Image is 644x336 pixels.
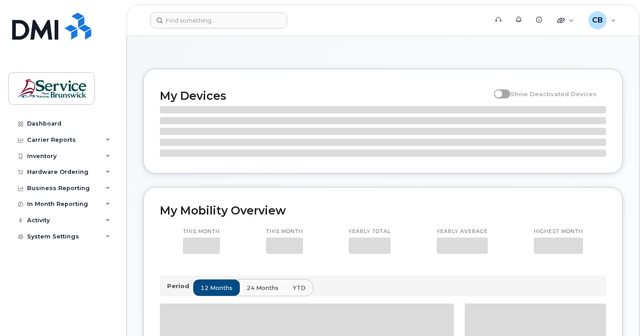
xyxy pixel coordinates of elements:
[494,85,501,93] input: Show Deactivated Devices
[160,89,490,103] h2: My Devices
[534,228,583,235] p: Highest month
[437,228,488,235] p: Yearly average
[266,228,303,235] p: This month
[247,284,279,292] span: 24 months
[510,90,597,98] span: Show Deactivated Devices
[183,228,220,235] p: This month
[160,204,606,217] h2: My Mobility Overview
[349,228,391,235] p: Yearly total
[293,284,306,292] span: YTD
[167,282,193,290] p: Period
